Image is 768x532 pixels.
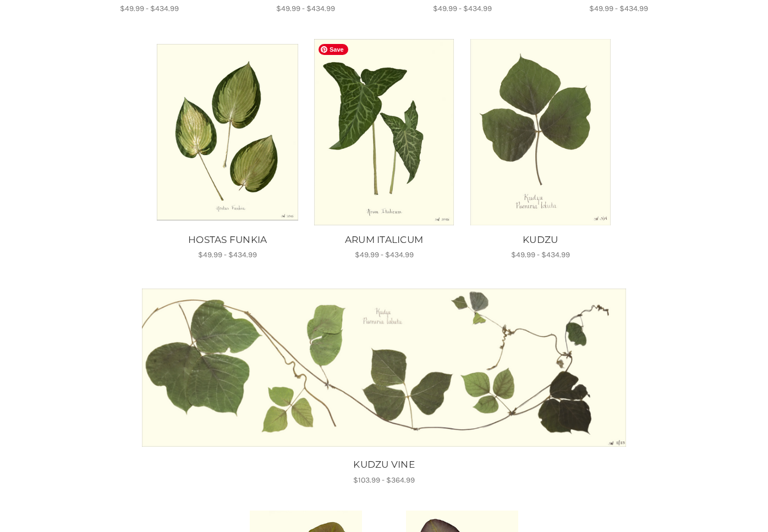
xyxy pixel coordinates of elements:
span: $49.99 - $434.99 [355,250,414,259]
a: KUDZU, Price range from $49.99 to $434.99 [468,233,613,247]
img: Unframed [313,39,454,225]
a: ARUM ITALICUM, Price range from $49.99 to $434.99 [311,233,456,247]
span: $103.99 - $364.99 [353,475,415,485]
span: $49.99 - $434.99 [589,4,648,13]
span: $49.99 - $434.99 [511,250,570,259]
img: Unframed [157,44,298,221]
a: HOSTAS FUNKIA, Price range from $49.99 to $434.99 [155,233,300,247]
span: $49.99 - $434.99 [198,250,257,259]
span: $49.99 - $434.99 [276,4,335,13]
img: Unframed [142,289,626,447]
span: $49.99 - $434.99 [120,4,179,13]
a: ARUM ITALICUM, Price range from $49.99 to $434.99 [313,39,454,225]
span: $49.99 - $434.99 [433,4,492,13]
a: KUDZU VINE, Price range from $103.99 to $364.99 [77,458,691,472]
span: Save [319,44,348,55]
a: KUDZU VINE, Price range from $103.99 to $364.99 [79,285,689,450]
a: HOSTAS FUNKIA, Price range from $49.99 to $434.99 [157,39,298,225]
a: KUDZU, Price range from $49.99 to $434.99 [470,39,611,225]
img: Unframed [470,39,611,225]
